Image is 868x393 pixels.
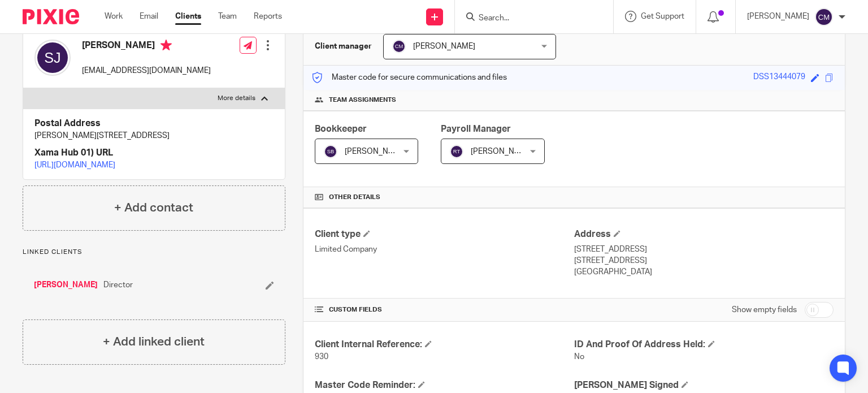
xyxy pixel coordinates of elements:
[324,145,337,158] img: svg%3E
[82,65,211,76] p: [EMAIL_ADDRESS][DOMAIN_NAME]
[105,11,123,22] a: Work
[312,72,507,83] p: Master code for secure communications and files
[753,71,805,84] div: DSS13444079
[23,248,285,257] p: Linked clients
[254,11,282,22] a: Reports
[574,353,584,361] span: No
[175,11,201,22] a: Clients
[34,147,274,159] h4: Xama Hub 01) URL
[329,193,380,202] span: Other details
[345,148,407,156] span: [PERSON_NAME]
[574,228,834,240] h4: Address
[315,228,574,240] h4: Client type
[413,42,475,50] span: [PERSON_NAME]
[641,12,684,20] span: Get Support
[574,339,834,351] h4: ID And Proof Of Address Held:
[392,40,406,53] img: svg%3E
[574,266,834,278] p: [GEOGRAPHIC_DATA]
[574,379,834,391] h4: [PERSON_NAME] Signed
[329,96,396,105] span: Team assignments
[315,339,574,351] h4: Client Internal Reference:
[471,148,533,156] span: [PERSON_NAME]
[34,161,115,169] a: [URL][DOMAIN_NAME]
[315,379,574,391] h4: Master Code Reminder:
[34,279,98,291] a: [PERSON_NAME]
[103,279,133,291] span: Director
[82,40,211,54] h4: [PERSON_NAME]
[441,124,511,133] span: Payroll Manager
[815,8,833,26] img: svg%3E
[315,305,574,314] h4: CUSTOM FIELDS
[574,255,834,266] p: [STREET_ADDRESS]
[732,304,797,316] label: Show empty fields
[315,124,367,133] span: Bookkeeper
[218,11,237,22] a: Team
[315,353,328,361] span: 930
[747,11,809,22] p: [PERSON_NAME]
[450,145,463,158] img: svg%3E
[478,14,579,24] input: Search
[34,130,274,141] p: [PERSON_NAME][STREET_ADDRESS]
[315,244,574,255] p: Limited Company
[114,199,193,217] h4: + Add contact
[34,118,274,129] h4: Postal Address
[34,40,71,76] img: svg%3E
[315,41,372,52] h3: Client manager
[574,244,834,255] p: [STREET_ADDRESS]
[103,333,205,351] h4: + Add linked client
[23,9,79,24] img: Pixie
[140,11,158,22] a: Email
[218,94,255,103] p: More details
[160,40,172,51] i: Primary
